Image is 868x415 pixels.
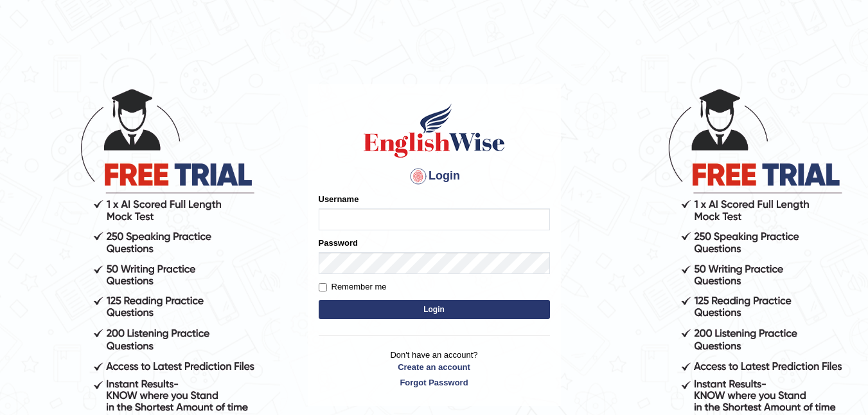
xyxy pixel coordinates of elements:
h4: Login [319,166,550,187]
img: Logo of English Wise sign in for intelligent practice with AI [361,102,508,160]
p: Don't have an account? [319,349,550,389]
a: Create an account [319,361,550,373]
button: Login [319,300,550,319]
input: Remember me [319,283,327,291]
a: Forgot Password [319,376,550,389]
label: Remember me [319,281,387,293]
label: Username [319,193,359,205]
label: Password [319,237,358,249]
